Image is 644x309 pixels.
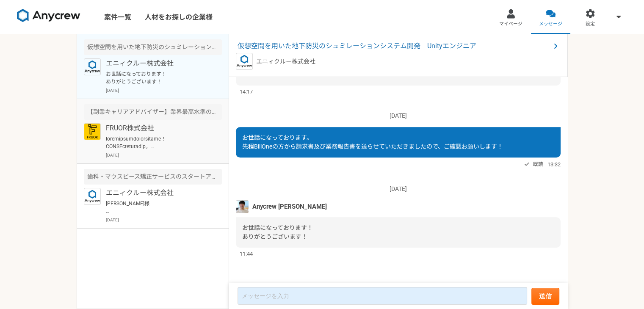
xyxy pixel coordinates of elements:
p: loremipsumdolorsitame！ CONSEcteturadip。 elitseddoeius、temporincididuntutlaboreetdol。 magnaaliquae... [106,135,210,150]
span: 13:32 [547,160,561,168]
p: エニィクルー株式会社 [256,57,315,66]
span: メッセージ [539,21,562,28]
p: [DATE] [106,87,222,94]
img: FRUOR%E3%83%AD%E3%82%B3%E3%82%99.png [84,123,101,140]
button: 送信 [531,288,559,305]
p: [DATE] [106,217,222,223]
img: logo_text_blue_01.png [84,188,101,205]
div: 歯科・マウスピース矯正サービスのスタートアップ WEBエンジニア [84,169,222,185]
p: FRUOR株式会社 [106,123,210,133]
p: [PERSON_NAME]様 承知致しました！ ご確認よろしくお願い致します。 [106,200,210,215]
span: お世話になっております。 先程BillOneの方から請求書及び業務報告書を送らせていただきましたので、ご確認お願いします！ [242,134,503,150]
p: [DATE] [106,152,222,158]
div: 仮想空間を用いた地下防災のシュミレーションシステム開発 Unityエンジニア [84,39,222,55]
span: 14:17 [240,88,253,96]
p: エニィクルー株式会社 [106,58,210,69]
img: %E3%83%95%E3%82%9A%E3%83%AD%E3%83%95%E3%82%A3%E3%83%BC%E3%83%AB%E7%94%BB%E5%83%8F%E3%81%AE%E3%82%... [236,200,249,213]
span: Anycrew [PERSON_NAME] [252,202,327,211]
p: [DATE] [236,111,561,120]
div: 【副業キャリアアドバイザー】業界最高水準の報酬率で還元します！ [84,104,222,120]
span: 既読 [533,159,543,169]
span: 11:44 [240,250,253,258]
p: お世話になっております！ ありがとうございます！ [106,70,210,86]
span: マイページ [499,21,522,28]
img: 8DqYSo04kwAAAAASUVORK5CYII= [17,9,80,22]
p: [DATE] [236,185,561,193]
span: お世話になっております！ ありがとうございます！ [242,224,313,240]
p: エニィクルー株式会社 [106,188,210,198]
img: logo_text_blue_01.png [84,58,101,75]
span: 設定 [586,21,595,28]
img: logo_text_blue_01.png [236,53,253,70]
span: 仮想空間を用いた地下防災のシュミレーションシステム開発 Unityエンジニア [238,41,550,51]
